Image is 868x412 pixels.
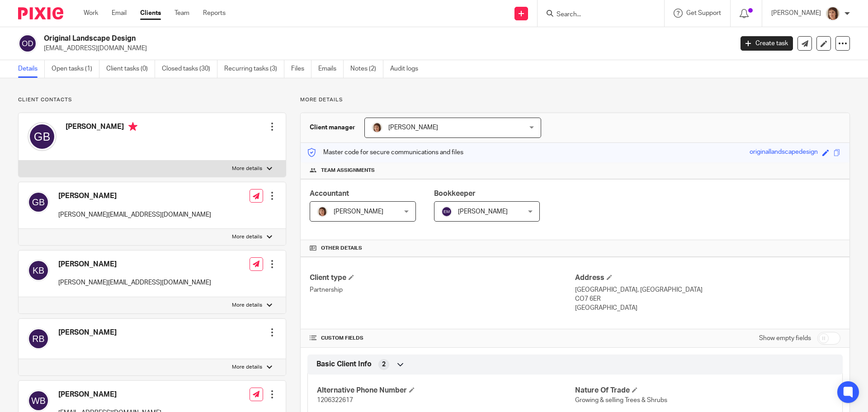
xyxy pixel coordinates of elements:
[52,60,99,78] a: Open tasks (1)
[58,191,211,201] h4: [PERSON_NAME]
[28,390,49,412] img: svg%3E
[84,9,98,18] a: Work
[321,245,362,252] span: Other details
[18,7,63,19] img: Pixie
[18,34,37,53] img: svg%3E
[318,60,344,78] a: Emails
[310,273,575,283] h4: Client type
[388,124,438,131] span: [PERSON_NAME]
[310,123,355,132] h3: Client manager
[310,335,575,342] h4: CUSTOM FIELDS
[334,208,383,215] span: [PERSON_NAME]
[317,397,353,403] span: 1206322617
[575,294,840,303] p: CO7 6ER
[162,60,217,78] a: Closed tasks (30)
[58,210,211,219] p: [PERSON_NAME][EMAIL_ADDRESS][DOMAIN_NAME]
[28,260,49,281] img: svg%3E
[28,328,49,350] img: svg%3E
[203,9,226,18] a: Reports
[58,328,117,337] h4: [PERSON_NAME]
[317,386,575,395] h4: Alternative Phone Number
[18,96,286,104] p: Client contacts
[458,208,508,215] span: [PERSON_NAME]
[224,60,284,78] a: Recurring tasks (3)
[66,122,137,133] h4: [PERSON_NAME]
[575,273,840,283] h4: Address
[310,190,349,197] span: Accountant
[750,147,818,158] div: originallandscapedesign
[759,334,811,343] label: Show empty fields
[434,190,476,197] span: Bookkeeper
[441,206,452,217] img: svg%3E
[44,34,590,43] h2: Original Landscape Design
[232,364,262,371] p: More details
[291,60,311,78] a: Files
[232,165,262,172] p: More details
[686,10,721,16] span: Get Support
[128,122,137,131] i: Primary
[575,303,840,313] p: [GEOGRAPHIC_DATA]
[771,9,821,18] p: [PERSON_NAME]
[58,260,211,269] h4: [PERSON_NAME]
[390,60,425,78] a: Audit logs
[175,9,189,18] a: Team
[140,9,161,18] a: Clients
[575,285,840,294] p: [GEOGRAPHIC_DATA], [GEOGRAPHIC_DATA]
[58,278,211,287] p: [PERSON_NAME][EMAIL_ADDRESS][DOMAIN_NAME]
[232,233,262,241] p: More details
[317,206,328,217] img: Pixie%204.jpg
[316,360,372,369] span: Basic Client Info
[321,167,375,174] span: Team assignments
[741,36,793,51] a: Create task
[307,148,463,157] p: Master code for secure communications and files
[300,96,850,104] p: More details
[106,60,155,78] a: Client tasks (0)
[575,386,833,395] h4: Nature Of Trade
[556,11,637,19] input: Search
[28,191,49,213] img: svg%3E
[310,285,575,294] p: Partnership
[28,122,57,151] img: svg%3E
[112,9,127,18] a: Email
[44,44,727,53] p: [EMAIL_ADDRESS][DOMAIN_NAME]
[575,397,667,403] span: Growing & selling Trees & Shrubs
[826,6,840,21] img: Pixie%204.jpg
[382,360,386,369] span: 2
[372,122,382,133] img: Pixie%204.jpg
[232,302,262,309] p: More details
[350,60,383,78] a: Notes (2)
[58,390,161,399] h4: [PERSON_NAME]
[18,60,45,78] a: Details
